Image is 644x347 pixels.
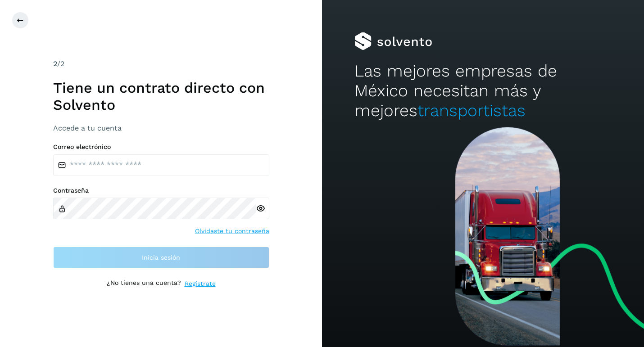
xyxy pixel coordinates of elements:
[53,79,269,114] h1: Tiene un contrato directo con Solvento
[354,61,612,121] h2: Las mejores empresas de México necesitan más y mejores
[53,59,269,69] div: /2
[53,143,269,151] label: Correo electrónico
[195,226,269,236] a: Olvidaste tu contraseña
[53,187,269,194] label: Contraseña
[142,254,180,261] span: Inicia sesión
[185,279,216,288] a: Regístrate
[53,59,57,68] span: 2
[53,124,269,132] h3: Accede a tu cuenta
[53,247,269,268] button: Inicia sesión
[107,279,181,288] p: ¿No tienes una cuenta?
[417,101,526,120] span: transportistas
